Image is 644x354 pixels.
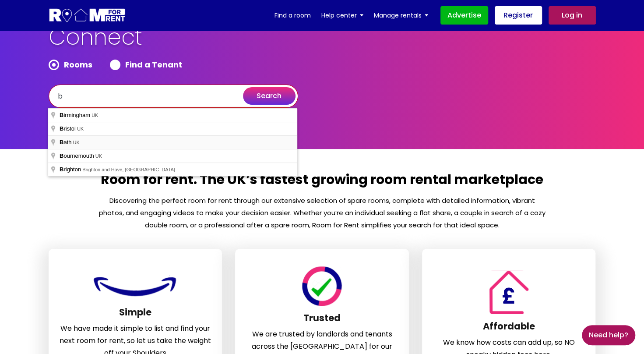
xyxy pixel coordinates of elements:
[440,6,488,25] a: Advertise
[60,152,95,159] span: ournemouth
[60,139,63,145] span: B
[495,6,542,25] a: Register
[60,166,63,173] span: B
[60,125,63,132] span: B
[73,140,79,145] span: UK
[98,171,546,195] h2: Room for rent. The UK’s fastest growing room rental marketplace
[433,321,585,336] h3: Affordable
[246,312,398,328] h3: Trusted
[77,126,84,131] span: UK
[95,153,102,159] span: UK
[110,60,182,70] label: Find a Tenant
[374,9,428,22] a: Manage rentals
[60,139,73,145] span: ath
[60,112,63,118] span: B
[91,113,98,118] span: UK
[549,6,596,25] a: Log in
[91,273,179,300] img: Room For Rent
[60,125,77,132] span: ristol
[60,307,211,322] h3: Simple
[60,152,63,159] span: B
[243,87,296,105] button: search
[60,166,82,173] span: righton
[300,266,344,306] img: Room For Rent
[60,112,91,118] span: irmingham
[82,167,175,172] span: Brighton and Hove, [GEOGRAPHIC_DATA]
[49,85,298,108] input: Enter keywords
[49,7,126,24] img: Logo for Room for Rent, featuring a welcoming design with a house icon and modern typography
[49,60,92,70] label: Rooms
[485,270,533,314] img: Room For Rent
[274,9,311,22] a: Find a room
[582,325,635,345] a: Need Help?
[98,195,546,231] p: Discovering the perfect room for rent through our extensive selection of spare rooms, complete wi...
[321,9,363,22] a: Help center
